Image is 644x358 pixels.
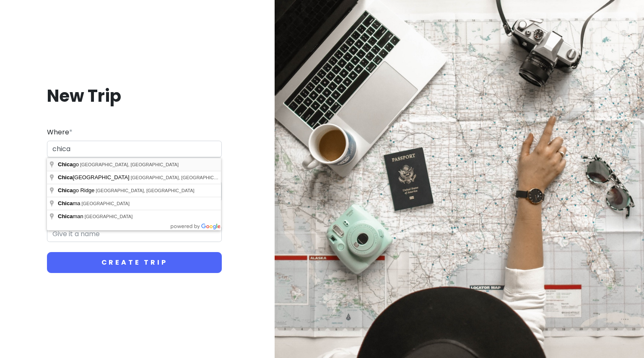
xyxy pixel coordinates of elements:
[47,252,222,273] button: Create Trip
[58,174,131,180] span: [GEOGRAPHIC_DATA]
[47,127,73,138] label: Where
[96,188,194,193] span: [GEOGRAPHIC_DATA], [GEOGRAPHIC_DATA]
[47,85,222,107] h1: New Trip
[131,175,229,180] span: [GEOGRAPHIC_DATA], [GEOGRAPHIC_DATA]
[58,187,73,193] span: Chica
[85,214,133,219] span: [GEOGRAPHIC_DATA]
[58,213,85,219] span: man
[58,161,73,167] span: Chica
[58,174,73,180] span: Chica
[47,226,222,242] input: Give it a name
[80,162,179,167] span: [GEOGRAPHIC_DATA], [GEOGRAPHIC_DATA]
[58,213,73,219] span: Chica
[81,201,130,206] span: [GEOGRAPHIC_DATA]
[58,161,80,167] span: go
[47,141,222,157] input: City (e.g., New York)
[58,187,96,193] span: go Ridge
[58,200,73,206] span: Chica
[58,200,81,206] span: ma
